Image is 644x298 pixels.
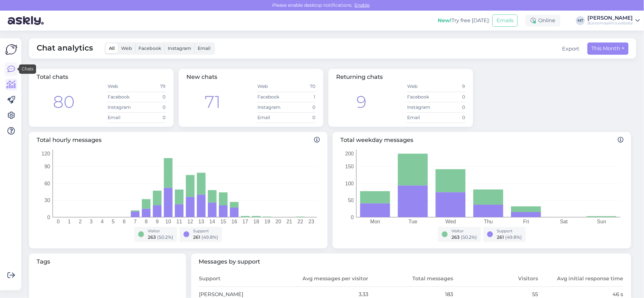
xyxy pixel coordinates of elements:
[348,198,354,203] tspan: 50
[148,234,156,240] span: 263
[137,92,166,102] td: 0
[134,219,137,224] tspan: 7
[257,112,286,123] td: Email
[445,219,456,224] tspan: Wed
[345,164,354,169] tspan: 150
[139,45,161,51] span: Facebook
[286,81,316,92] td: 70
[107,102,137,112] td: Instagram
[539,271,623,287] th: Avg initial response time
[53,89,75,115] div: 80
[407,81,436,92] td: Web
[257,81,286,92] td: Web
[452,228,477,234] div: Visitor
[47,214,50,220] tspan: 0
[145,219,148,224] tspan: 8
[68,219,71,224] tspan: 1
[562,45,580,53] button: Export
[497,234,504,240] span: 261
[345,181,354,186] tspan: 100
[351,214,354,220] tspan: 0
[407,112,436,123] td: Email
[156,219,159,224] tspan: 9
[286,102,316,112] td: 0
[505,234,522,240] span: ( 49.8 %)
[407,92,436,102] td: Facebook
[587,21,633,26] div: Büroomaailm's website
[497,228,522,234] div: Support
[438,17,490,24] div: Try free [DATE]:
[107,112,137,123] td: Email
[37,73,68,80] span: Total chats
[353,2,372,8] span: Enable
[205,89,220,115] div: 71
[336,73,383,80] span: Returning chats
[587,42,629,55] button: This Month
[193,228,218,234] div: Support
[90,219,93,224] tspan: 3
[242,219,248,224] tspan: 17
[44,181,50,186] tspan: 60
[453,271,538,287] th: Visitors
[201,234,218,240] span: ( 49.8 %)
[438,17,452,23] b: New!
[436,112,465,123] td: 0
[199,271,284,287] th: Support
[407,102,436,112] td: Instagram
[275,219,281,224] tspan: 20
[309,219,314,224] tspan: 23
[356,89,366,115] div: 9
[137,102,166,112] td: 0
[79,219,82,224] tspan: 2
[37,257,178,266] span: Tags
[137,112,166,123] td: 0
[198,219,204,224] tspan: 13
[452,234,460,240] span: 263
[157,234,173,240] span: ( 50.2 %)
[199,257,624,266] span: Messages by support
[436,102,465,112] td: 0
[286,219,292,224] tspan: 21
[168,45,191,51] span: Instagram
[176,219,182,224] tspan: 11
[340,136,623,144] span: Total weekday messages
[44,198,50,203] tspan: 30
[369,271,453,287] th: Total messages
[257,102,286,112] td: Instagram
[436,81,465,92] td: 9
[44,164,50,169] tspan: 90
[198,45,210,51] span: Email
[137,81,166,92] td: 79
[19,64,36,74] div: Chats
[409,219,417,224] tspan: Tue
[57,219,60,224] tspan: 0
[210,219,215,224] tspan: 14
[286,112,316,123] td: 0
[187,219,193,224] tspan: 12
[101,219,104,224] tspan: 4
[264,219,270,224] tspan: 19
[597,219,606,224] tspan: Sun
[257,92,286,102] td: Facebook
[286,92,316,102] td: 1
[112,219,115,224] tspan: 5
[461,234,477,240] span: ( 50.2 %)
[492,14,518,27] button: Emails
[121,45,132,51] span: Web
[525,15,560,26] div: Online
[560,219,568,224] tspan: Sat
[436,92,465,102] td: 0
[107,92,137,102] td: Facebook
[186,73,217,80] span: New chats
[370,219,380,224] tspan: Mon
[5,43,17,56] img: Askly Logo
[587,15,633,21] div: [PERSON_NAME]
[107,81,137,92] td: Web
[220,219,226,224] tspan: 15
[123,219,126,224] tspan: 6
[345,151,354,156] tspan: 200
[37,136,320,144] span: Total hourly messages
[109,45,115,51] span: All
[284,271,369,287] th: Avg messages per visitor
